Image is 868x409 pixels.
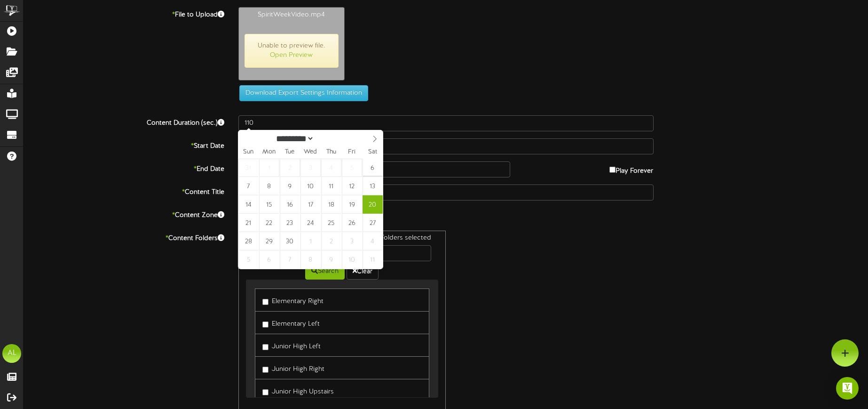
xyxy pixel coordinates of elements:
input: Elementary Left [262,321,268,328]
span: September 13, 2025 [363,177,383,195]
span: October 1, 2025 [300,232,321,250]
label: Junior High Upstairs [262,384,334,397]
span: September 8, 2025 [259,177,279,195]
span: Sat [362,149,383,155]
span: Tue [279,149,300,155]
span: September 17, 2025 [300,195,321,214]
span: September 11, 2025 [321,177,341,195]
label: Elementary Left [262,316,320,329]
button: Search [305,264,345,280]
label: Content Title [16,184,231,197]
label: End Date [16,161,231,174]
span: August 31, 2025 [238,159,259,177]
span: September 1, 2025 [259,159,279,177]
span: September 9, 2025 [280,177,300,195]
span: September 12, 2025 [342,177,362,195]
span: September 26, 2025 [342,214,362,232]
input: Junior High Right [262,367,268,373]
span: September 10, 2025 [300,177,321,195]
label: Content Zone [16,208,231,220]
label: Start Date [16,138,231,151]
span: October 3, 2025 [342,232,362,250]
span: Unable to preview file. [245,34,339,68]
span: September 7, 2025 [238,177,259,195]
input: Elementary Right [262,299,268,305]
input: Year [314,134,348,144]
span: October 9, 2025 [321,250,341,269]
a: Open Preview [270,52,313,59]
span: September 14, 2025 [238,195,259,214]
span: October 5, 2025 [238,250,259,269]
span: October 11, 2025 [363,250,383,269]
label: Junior High Left [262,339,321,352]
span: October 8, 2025 [300,250,321,269]
span: Thu [321,149,341,155]
span: September 4, 2025 [321,159,341,177]
label: File to Upload [16,7,231,20]
span: Fri [341,149,362,155]
label: Junior High Right [262,361,324,374]
label: Elementary Right [262,294,324,306]
a: Download Export Settings Information [235,89,368,96]
label: Content Duration (sec.) [16,115,231,128]
span: September 20, 2025 [363,195,383,214]
span: September 28, 2025 [238,232,259,250]
span: October 2, 2025 [321,232,341,250]
label: Content Folders [16,231,231,243]
span: Sun [238,149,259,155]
input: Junior High Left [262,344,268,350]
span: September 29, 2025 [259,232,279,250]
button: Download Export Settings Information [239,85,368,101]
span: September 5, 2025 [342,159,362,177]
span: September 19, 2025 [342,195,362,214]
span: September 30, 2025 [280,232,300,250]
span: September 25, 2025 [321,214,341,232]
label: Play Forever [609,161,653,176]
span: September 6, 2025 [363,159,383,177]
span: September 18, 2025 [321,195,341,214]
span: September 22, 2025 [259,214,279,232]
span: September 23, 2025 [280,214,300,232]
span: September 2, 2025 [280,159,300,177]
input: Play Forever [609,167,615,173]
span: September 3, 2025 [300,159,321,177]
input: Junior High Upstairs [262,389,268,395]
span: October 10, 2025 [342,250,362,269]
span: September 27, 2025 [363,214,383,232]
span: September 21, 2025 [238,214,259,232]
div: Open Intercom Messenger [836,377,859,400]
input: Title of this Content [238,184,654,200]
span: October 7, 2025 [280,250,300,269]
button: Clear [347,264,379,280]
span: Mon [259,149,279,155]
div: AL [2,344,21,363]
span: October 4, 2025 [363,232,383,250]
span: September 15, 2025 [259,195,279,214]
span: September 24, 2025 [300,214,321,232]
span: Wed [300,149,321,155]
span: October 6, 2025 [259,250,279,269]
span: September 16, 2025 [280,195,300,214]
